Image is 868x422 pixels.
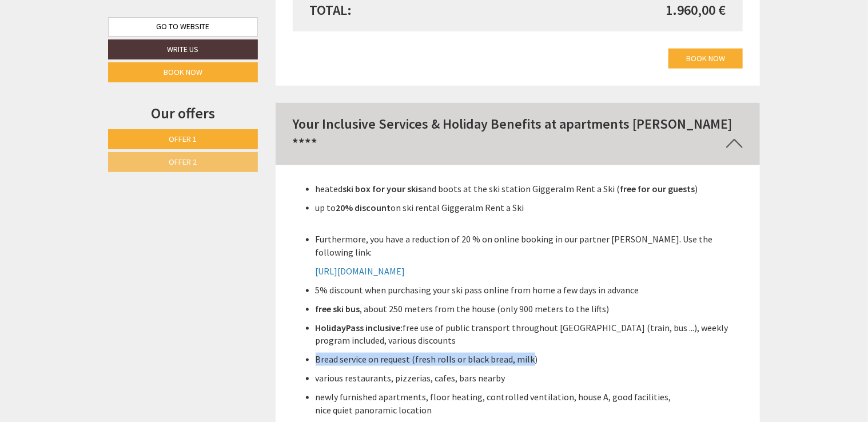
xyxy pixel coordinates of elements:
[18,34,127,43] div: Appartements [PERSON_NAME]
[666,1,726,20] span: 1.960,00 €
[205,9,246,29] div: [DATE]
[9,31,133,66] div: Hello, how can we help you?
[336,202,391,213] strong: 20% discount
[316,201,743,228] p: up to on ski rental Giggeralm Rent a Ski
[301,1,518,20] div: Total:
[108,62,258,82] a: Book now
[620,183,695,194] strong: free for our guests
[316,265,405,277] a: [URL][DOMAIN_NAME]
[316,302,743,316] p: , about 250 meters from the house (only 900 meters to the lifts)
[668,49,743,69] a: Book now
[108,39,258,59] a: Write us
[276,103,761,165] div: Your Inclusive Services & Holiday Benefits at apartments [PERSON_NAME] ****
[169,157,197,167] span: Offer 2
[316,182,743,196] p: heated and boots at the ski station Giggeralm Rent a Ski ( )
[316,303,360,314] strong: free ski bus
[316,284,743,297] p: 5% discount when purchasing your ski pass online from home a few days in advance
[169,134,197,144] span: Offer 1
[18,56,127,64] small: 07:52
[316,372,743,385] p: various restaurants, pizzerias, cafes, bars nearby
[108,102,258,124] div: Our offers
[316,353,743,366] p: Bread service on request (fresh rolls or black bread, milk)
[343,183,423,194] strong: ski box for your skis
[316,391,743,417] p: newly furnished apartments, floor heating, controlled ventilation, house A, good facilities, nice...
[108,17,258,37] a: Go to website
[397,301,451,321] button: Send
[316,321,743,348] p: free use of public transport throughout [GEOGRAPHIC_DATA] (train, bus ...), weekly program includ...
[316,322,403,333] strong: HolidayPass inclusive:
[316,233,743,259] p: Furthermore, you have a reduction of 20 % on online booking in our partner [PERSON_NAME]. Use the...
